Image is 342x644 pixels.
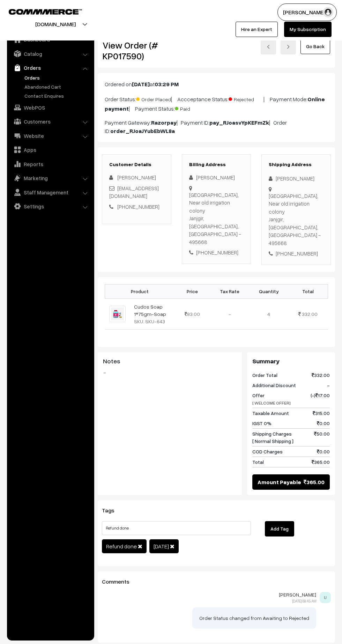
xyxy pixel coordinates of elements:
span: [DATE] 08:45 AM [292,599,316,603]
h3: Customer Details [109,162,164,168]
div: [GEOGRAPHIC_DATA], Near old irrigation colony Janjgir, [GEOGRAPHIC_DATA], [GEOGRAPHIC_DATA] - 495668 [189,191,244,246]
blockquote: - [103,368,237,377]
div: [GEOGRAPHIC_DATA], Near old irrigation colony Janjgir, [GEOGRAPHIC_DATA], [GEOGRAPHIC_DATA] - 495668 [269,192,324,247]
span: COD Charges [252,448,283,455]
a: Orders [9,61,92,74]
b: order_RJoaJYubEbWL8a [110,127,175,134]
span: Paid [175,103,210,112]
th: Price [175,284,210,298]
a: Contact Enquires [23,92,92,99]
span: Order Total [252,371,277,379]
span: U [320,592,331,603]
div: [PERSON_NAME] [189,173,244,182]
button: [PERSON_NAME] [277,3,337,21]
p: Payment Gateway: | Payment ID: | Order ID: [105,118,328,135]
span: - [327,382,330,389]
b: Razorpay [151,119,177,126]
a: Apps [9,143,92,156]
a: COMMMERCE [9,7,70,15]
p: Order Status: | Accceptance Status: | Payment Mode: | Payment Status: [105,94,328,113]
th: Tax Rate [210,284,249,298]
span: Refund done [106,543,137,550]
span: Order Placed [136,94,171,103]
span: Offer [252,392,291,406]
a: Catalog [9,47,92,60]
img: left-arrow.png [266,45,270,49]
span: 0.00 [317,448,330,455]
span: 4 [267,311,270,317]
a: Staff Management [9,186,92,199]
span: IGST 0% [252,420,272,427]
span: Rejected [229,94,263,103]
td: - [210,298,249,329]
a: Website [9,129,92,142]
h3: Notes [103,357,237,365]
th: Total [288,284,328,298]
a: Abandoned Cart [23,83,92,90]
img: right-arrow.png [286,45,290,49]
span: [PERSON_NAME] [117,174,156,180]
a: Cudos Soap 1*75gm-Soap [134,304,166,317]
span: Comments [102,578,138,585]
b: 03:29 PM [155,81,179,88]
p: Order Status changed from Awaiting to Rejected [199,614,309,622]
div: [PERSON_NAME] [269,175,324,183]
span: Shipping Charges [ Normal Shipping ] [252,430,293,445]
span: Taxable Amount [252,409,289,417]
h3: Summary [252,357,330,365]
a: Go Back [300,39,330,54]
div: SKU: SKU-643 [134,318,171,325]
img: user [323,7,333,17]
button: Add Tag [265,521,294,536]
b: pay_RJoasvYpKEFmZk [209,119,269,126]
input: Add Tag [102,521,251,535]
a: Settings [9,200,92,213]
img: COMMMERCE [9,9,82,14]
h3: Billing Address [189,162,244,168]
span: 365.00 [312,458,330,466]
span: Total [252,458,264,466]
img: pci.jpg [109,306,126,322]
div: [PHONE_NUMBER] [269,250,324,258]
span: 332.00 [302,311,318,317]
a: Reports [9,158,92,170]
a: My Subscription [284,22,332,37]
span: 365.00 [304,478,325,486]
a: [EMAIL_ADDRESS][DOMAIN_NAME] [109,185,159,199]
span: 332.00 [312,371,330,379]
span: Amount Payable [258,478,301,486]
span: 315.00 [313,409,330,417]
span: 0.00 [317,420,330,427]
b: [DATE] [132,81,150,88]
span: Tags [102,507,123,514]
a: [PHONE_NUMBER] [117,203,159,210]
p: Ordered on at [105,80,328,88]
span: (-) 17.00 [311,392,330,406]
span: [ WELCOME OFFER] [252,400,291,406]
a: Marketing [9,172,92,184]
button: [DOMAIN_NAME] [11,15,100,33]
span: 50.00 [314,430,330,445]
a: Orders [23,74,92,81]
a: Customers [9,115,92,128]
p: [PERSON_NAME] [102,592,316,598]
a: Hire an Expert [236,22,278,37]
span: 83.00 [185,311,200,317]
span: [DATE] [154,543,169,550]
th: Quantity [249,284,288,298]
span: Additional Discount [252,382,296,389]
div: [PHONE_NUMBER] [189,249,244,257]
a: WebPOS [9,101,92,114]
th: Product [105,284,175,298]
h3: Shipping Address [269,162,324,168]
h2: View Order (# KP017590) [103,40,171,61]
